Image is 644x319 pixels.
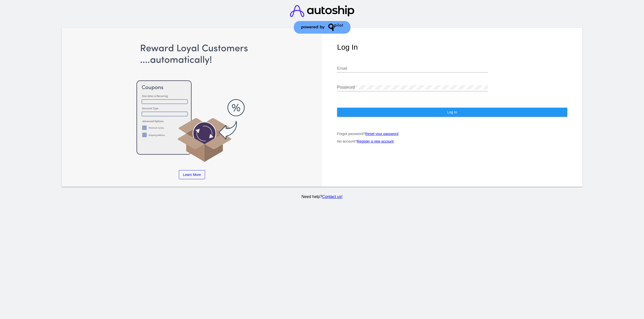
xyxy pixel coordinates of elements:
[179,170,205,179] a: Learn More
[337,43,567,51] h1: Log In
[322,195,342,199] a: Contact us!
[365,132,398,136] a: Reset your password
[357,139,394,143] a: Register a new account
[183,173,201,177] span: Learn More
[61,195,583,199] p: Need help?
[337,132,567,136] p: Forgot password?
[337,139,567,143] p: No account?
[337,66,488,71] input: Email
[447,110,457,114] span: Log In
[337,108,567,117] button: Log In
[77,43,307,163] img: Apply Coupons Automatically to Scheduled Orders with QPilot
